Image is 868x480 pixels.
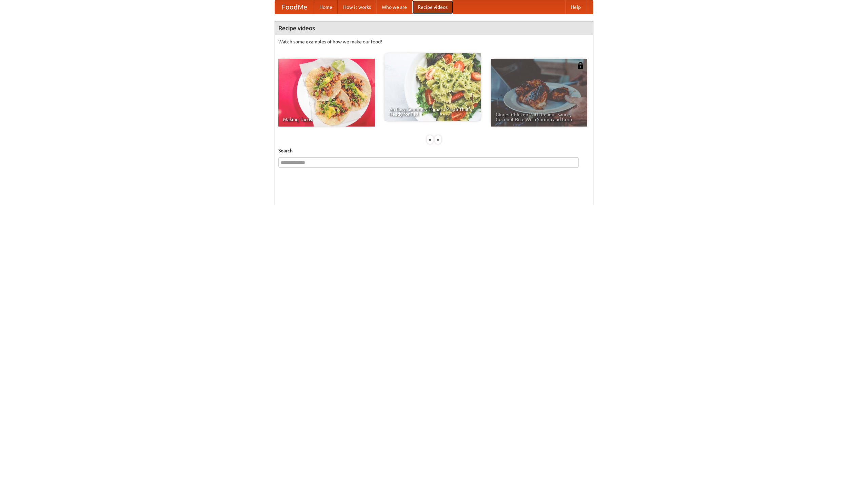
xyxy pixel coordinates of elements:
span: An Easy, Summery Tomato Pasta That's Ready for Fall [389,107,476,116]
a: Who we are [376,0,412,14]
a: Help [565,0,586,14]
a: An Easy, Summery Tomato Pasta That's Ready for Fall [384,53,481,121]
h5: Search [278,147,590,154]
div: » [435,135,441,144]
img: 483408.png [577,62,584,69]
a: Recipe videos [412,0,453,14]
a: Home [314,0,338,14]
a: FoodMe [275,0,314,14]
a: How it works [338,0,376,14]
a: Making Tacos [278,59,375,127]
h4: Recipe videos [275,21,593,35]
span: Making Tacos [283,117,370,122]
div: « [427,135,433,144]
p: Watch some examples of how we make our food! [278,38,590,45]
